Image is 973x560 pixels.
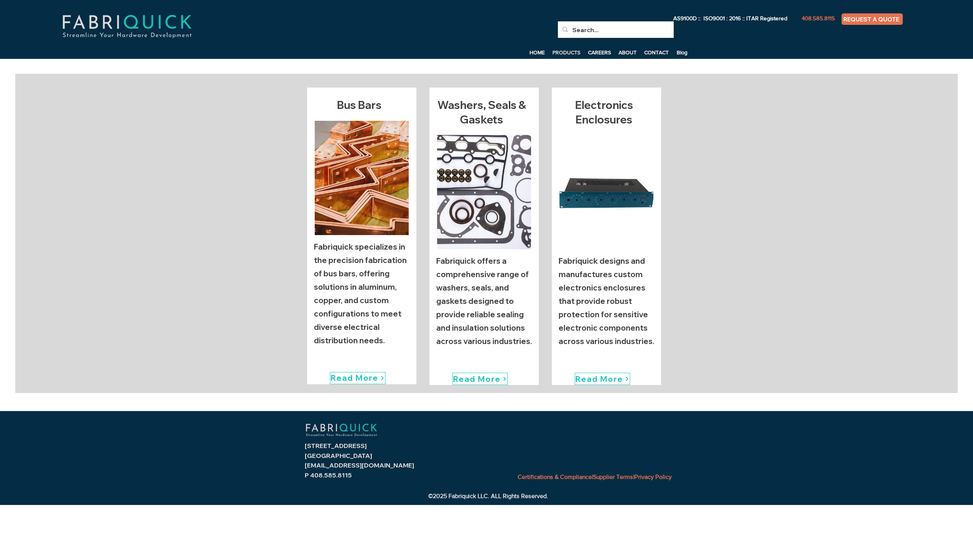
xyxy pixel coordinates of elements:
[452,373,508,385] a: Read More
[428,493,548,499] span: ©2025 Fabriquick LLC. ALL Rights Reserved.
[673,47,691,58] a: Blog
[559,135,653,249] img: Electronics Enclosures
[615,47,640,58] a: ABOUT
[673,15,787,21] span: AS9100D :: ISO9001 : 2016 :: ITAR Registered
[518,474,592,480] a: Certifications & Compliance
[305,471,352,479] span: P 408.585.8115
[841,13,903,25] a: REQUEST A QUOTE
[575,374,623,384] span: Read More
[436,256,532,346] p: Fabriquick offers a comprehensive range of washers, seals, and gaskets designed to provide reliab...
[575,373,630,385] a: Read More
[305,461,414,469] a: [EMAIL_ADDRESS][DOMAIN_NAME]
[331,373,378,383] span: Read More
[640,47,673,58] a: CONTACT
[584,47,615,58] a: CAREERS
[549,47,584,58] a: PRODUCTS
[593,474,633,480] a: Supplier Terms
[518,474,672,480] span: | |
[315,121,409,235] img: Bus Bars
[634,474,672,480] a: Privacy Policy
[330,372,385,384] a: Read More
[424,47,691,58] nav: Site
[453,374,501,384] span: Read More
[337,98,382,112] span: Bus Bars
[437,135,531,249] img: Washers, Seals & Gaskets
[437,98,526,126] span: Washers, Seals & Gaskets
[34,6,219,47] img: fabriquick-logo-colors-adjusted.png
[305,452,372,459] span: [GEOGRAPHIC_DATA]
[572,21,658,38] input: Search...
[802,15,835,21] span: 408.585.8115
[843,16,899,23] span: REQUEST A QUOTE
[314,242,407,345] p: Fabriquick specializes in the precision fabrication of bus bars, offering solutions in aluminum, ...
[559,256,655,346] p: Fabriquick designs and manufactures custom electronics enclosures that provide robust protection ...
[575,98,633,126] span: Electronics Enclosures
[305,442,367,450] span: [STREET_ADDRESS]
[526,47,549,58] a: HOME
